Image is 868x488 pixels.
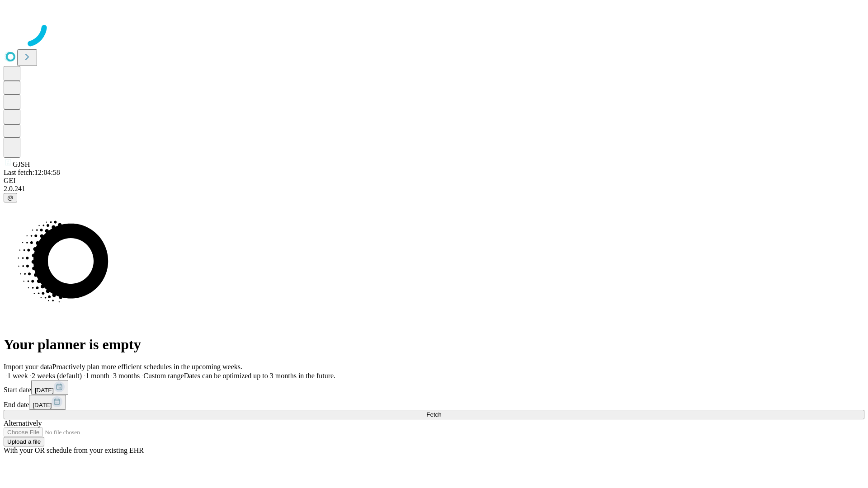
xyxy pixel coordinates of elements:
[426,411,441,418] span: Fetch
[4,437,44,446] button: Upload a file
[4,410,864,419] button: Fetch
[4,395,864,410] div: End date
[4,363,52,371] span: Import your data
[85,372,109,380] span: 1 month
[143,372,184,380] span: Custom range
[4,419,42,427] span: Alternatively
[4,193,17,202] button: @
[13,160,30,168] span: GJSH
[4,177,864,185] div: GEI
[4,185,864,193] div: 2.0.241
[4,446,144,454] span: With your OR schedule from your existing EHR
[52,363,242,371] span: Proactively plan more efficient schedules in the upcoming weeks.
[33,402,52,408] span: [DATE]
[184,372,335,380] span: Dates can be optimized up to 3 months in the future.
[113,372,140,380] span: 3 months
[29,395,66,410] button: [DATE]
[31,380,68,395] button: [DATE]
[4,336,864,353] h1: Your planner is empty
[4,380,864,395] div: Start date
[7,372,28,380] span: 1 week
[35,387,54,394] span: [DATE]
[4,169,60,176] span: Last fetch: 12:04:58
[32,372,82,380] span: 2 weeks (default)
[7,194,14,201] span: @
